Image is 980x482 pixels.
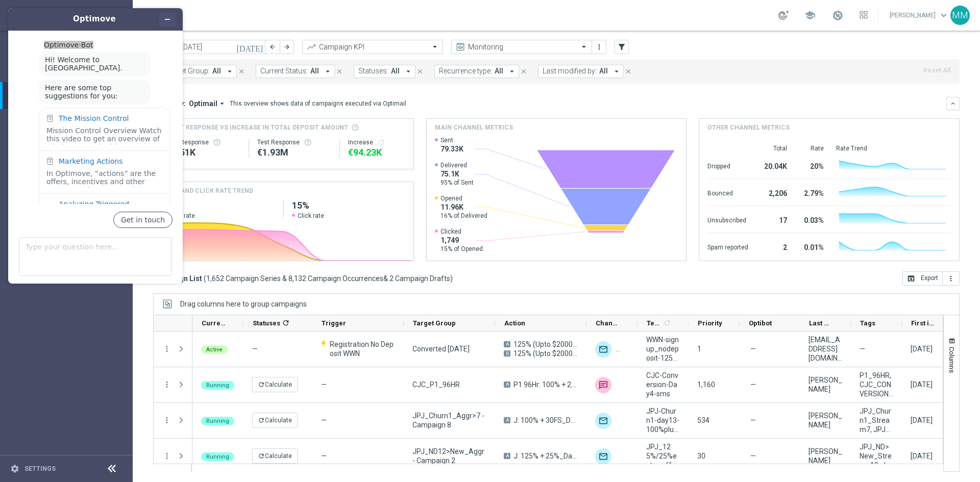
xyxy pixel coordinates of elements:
[416,68,424,75] i: close
[595,43,603,51] i: more_vert
[943,271,960,286] button: more_vert
[298,212,324,220] span: Click rate
[269,43,276,50] i: arrow_back
[24,466,56,472] a: Settings
[543,67,597,75] span: Last modified by:
[10,464,19,473] i: settings
[201,380,234,390] colored-tag: Running
[440,202,487,212] span: 11.96K
[902,274,960,282] multiple-options-button: Export to CSV
[189,99,217,108] span: Optimail
[153,274,453,283] h3: Campaign List
[799,144,824,153] div: Rate
[39,108,170,150] div: The Mission ControlMission Control Overview Watch this video to get an overview of Mission Contro...
[238,68,245,75] i: close
[902,271,943,286] button: open_in_browser Export
[750,344,756,353] span: —
[257,138,331,146] div: Test Response
[595,413,611,429] div: Optimail
[377,138,385,146] i: refresh
[336,68,343,75] i: close
[201,451,234,461] colored-tag: Running
[911,451,933,461] div: 29 Sep 2025, Monday
[206,453,229,460] span: Running
[750,380,756,389] span: —
[265,40,280,54] button: arrow_back
[698,319,722,327] span: Priority
[808,447,842,465] div: Elaine Pillay
[889,8,950,23] a: [PERSON_NAME]keyboard_arrow_down
[256,65,335,78] button: Current Status: All arrow_drop_down
[761,144,787,153] div: Total
[252,345,258,353] span: —
[159,12,176,27] button: Minimize widget
[595,448,611,465] div: Optimail
[162,344,171,353] i: more_vert
[860,442,893,470] span: JPJ_ND>New_Stream12, JPJ_ND12>New_Aggr
[389,274,450,283] span: 2 Campaign Drafts
[412,447,486,465] span: JPJ_ND12>New_Aggr - Campaign 2
[225,67,234,76] i: arrow_drop_down
[335,66,344,77] button: close
[520,68,527,75] i: close
[750,451,756,461] span: —
[45,56,122,72] span: Hi! Welcome to [GEOGRAPHIC_DATA].
[440,212,487,220] span: 16% of Delivered
[440,194,487,202] span: Opened
[911,380,933,389] div: 29 Sep 2025, Monday
[440,179,474,187] span: 95% of Sent
[455,42,465,52] i: preview
[697,416,709,424] span: 534
[594,41,604,53] button: more_vert
[599,67,608,75] span: All
[162,186,253,195] h4: OPEN AND CLICK RATE TREND
[707,184,748,200] div: Bounced
[808,411,842,429] div: Elaine Pillay
[761,238,787,255] div: 2
[252,413,298,428] button: refreshCalculate
[761,157,787,173] div: 20.04K
[799,238,824,255] div: 0.01%
[809,319,834,327] span: Last Modified By
[513,416,578,425] span: J: 100% + 30FS_Day12 Reminder= Day13
[412,380,460,389] span: CJC_P1_96HR
[44,41,173,49] div: ·
[647,319,661,327] span: Templates
[282,319,290,327] i: refresh
[202,319,226,327] span: Current Status
[646,442,680,470] span: JPJ_125%/25%extra-offer1A(New)
[707,211,748,227] div: Unsubscribed
[323,67,332,76] i: arrow_drop_down
[761,184,787,200] div: 2,206
[663,319,671,327] i: refresh
[404,67,413,76] i: arrow_drop_down
[206,274,383,283] span: 1,652 Campaign Series & 8,132 Campaign Occurrences
[697,452,705,460] span: 30
[440,136,463,144] span: Sent
[799,157,824,173] div: 20%
[440,245,483,253] span: 15% of Opened
[911,416,933,425] div: 29 Sep 2025, Monday
[513,340,578,349] span: 125% (Upto $2000) + 125FS_Email_A
[616,341,632,358] img: Webpage Pop-up
[434,65,519,78] button: Recurrence type: All arrow_drop_down
[615,40,629,54] button: filter_alt
[260,67,308,75] span: Current Status:
[907,274,915,283] i: open_in_browser
[354,65,415,78] button: Statuses: All arrow_drop_down
[412,344,470,353] span: Converted Today
[162,416,171,425] button: more_vert
[504,382,510,388] span: A
[39,151,170,193] div: Marketing ActionsIn Optimove, “actions” are the offers, incentives and other messages that you se...
[596,319,620,327] span: Channel
[860,371,893,398] span: P1_96HR, CJC_CONVERSION TRACK
[204,274,206,283] span: (
[180,300,307,308] div: Row Groups
[322,319,346,327] span: Trigger
[201,416,234,425] colored-tag: Running
[258,417,265,424] i: refresh
[646,407,680,434] span: JPJ-Churn1-day13-100%plus30FS-extended
[292,199,405,212] h2: 15%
